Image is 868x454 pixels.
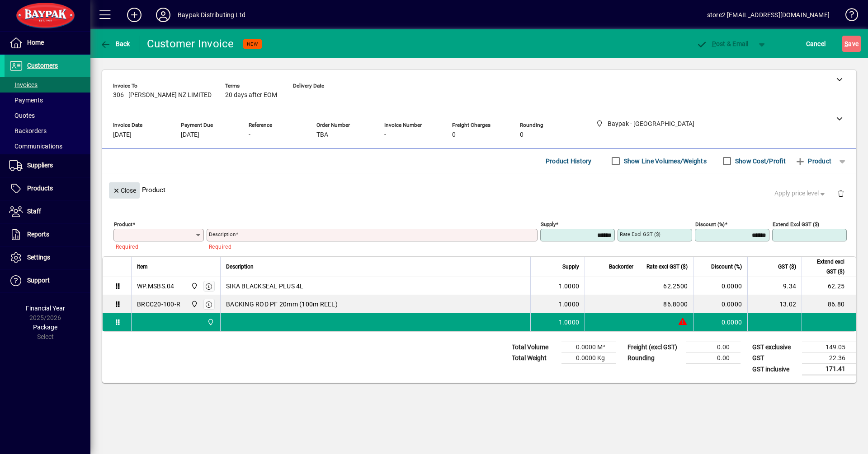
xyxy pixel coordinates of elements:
span: Package [33,324,57,331]
button: Cancel [804,36,828,52]
span: - [249,131,250,139]
td: 0.0000 [693,295,747,313]
mat-label: Rate excl GST ($) [620,231,660,237]
span: Home [27,39,44,46]
span: Description [226,262,254,272]
span: 306 - [PERSON_NAME] NZ LIMITED [113,92,212,99]
td: 0.0000 Kg [561,353,616,364]
a: Staff [5,200,90,223]
span: Financial Year [26,305,65,312]
span: 1.0000 [559,300,580,309]
td: GST [748,353,802,364]
mat-label: Supply [541,221,556,227]
a: Payments [5,93,90,108]
span: [DATE] [181,131,199,139]
div: Baypak Distributing Ltd [178,8,245,22]
td: 22.36 [802,353,856,364]
a: Communications [5,139,90,154]
span: Cancel [806,37,826,51]
td: 9.34 [747,277,802,295]
div: BRCC20-100-R [137,300,180,309]
div: store2 [EMAIL_ADDRESS][DOMAIN_NAME] [707,8,830,22]
span: ost & Email [696,40,749,47]
span: Products [27,185,53,192]
td: Freight (excl GST) [623,342,686,353]
span: Product History [546,154,592,168]
mat-label: Product [114,221,132,227]
mat-label: Description [209,231,236,237]
button: Add [120,7,149,23]
td: 0.0000 [693,277,747,295]
span: 0 [520,131,524,139]
a: Home [5,32,90,54]
span: Payments [9,97,43,104]
button: Delete [830,182,852,204]
span: Reports [27,231,49,238]
td: 0.0000 M³ [561,342,616,353]
button: Product History [542,153,595,169]
td: Total Volume [507,342,561,353]
td: 171.41 [802,364,856,375]
div: Product [102,173,856,206]
mat-error: Required [116,241,197,251]
span: Back [100,40,130,47]
td: 0.0000 [693,313,747,331]
td: 86.80 [802,295,856,313]
span: TBA [316,131,328,139]
button: Profile [149,7,178,23]
a: Quotes [5,108,90,123]
td: GST inclusive [748,364,802,375]
td: 0.00 [686,342,741,353]
mat-label: Discount (%) [695,221,725,227]
app-page-header-button: Delete [830,189,852,197]
button: Back [98,36,132,52]
a: Support [5,269,90,292]
span: SIKA BLACKSEAL PLUS 4L [226,282,304,291]
button: Post & Email [692,36,753,52]
span: BACKING ROD PF 20mm (100m REEL) [226,300,338,309]
span: Invoices [9,81,38,88]
span: Backorders [9,127,47,134]
span: Suppliers [27,162,53,169]
span: Customers [27,62,58,69]
td: 62.25 [802,277,856,295]
span: Item [137,262,148,272]
span: 1.0000 [559,318,580,327]
span: GST ($) [778,262,796,272]
label: Show Line Volumes/Weights [622,157,707,166]
td: 13.02 [747,295,802,313]
span: Communications [9,143,62,150]
td: 0.00 [686,353,741,364]
span: S [844,40,848,47]
div: WP.MSBS.04 [137,282,175,291]
mat-label: Extend excl GST ($) [773,221,819,227]
span: Baypak - Onekawa [189,299,199,309]
span: - [293,92,295,99]
span: ave [844,37,859,51]
span: Supply [562,262,579,272]
span: Baypak - Onekawa [205,317,215,327]
button: Apply price level [771,185,830,202]
span: Settings [27,254,50,261]
label: Show Cost/Profit [733,157,786,166]
td: GST exclusive [748,342,802,353]
td: Total Weight [507,353,561,364]
div: 62.2500 [645,282,688,291]
span: - [384,131,386,139]
a: Knowledge Base [839,2,857,31]
a: Suppliers [5,154,90,177]
span: Apply price level [774,189,827,198]
td: Rounding [623,353,686,364]
span: Quotes [9,112,35,119]
span: Support [27,277,50,284]
a: Invoices [5,77,90,93]
span: Backorder [609,262,633,272]
a: Settings [5,246,90,269]
td: 149.05 [802,342,856,353]
button: Save [842,36,861,52]
span: Staff [27,208,41,215]
app-page-header-button: Back [90,36,140,52]
span: 1.0000 [559,282,580,291]
div: 86.8000 [645,300,688,309]
span: Rate excl GST ($) [646,262,688,272]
